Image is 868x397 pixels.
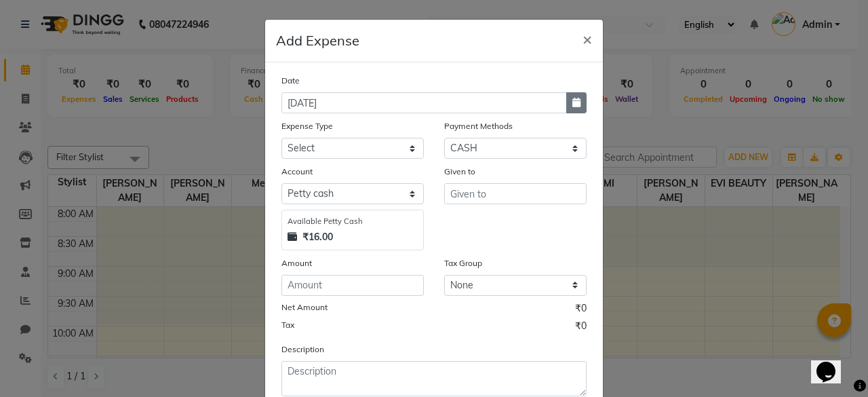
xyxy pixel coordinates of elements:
[444,166,475,178] label: Given to
[281,257,312,269] label: Amount
[444,183,587,204] input: Given to
[444,120,513,132] label: Payment Methods
[276,31,359,51] h5: Add Expense
[281,319,294,331] label: Tax
[281,75,300,87] label: Date
[281,120,333,132] label: Expense Type
[281,166,313,178] label: Account
[281,343,324,356] label: Description
[302,230,333,244] strong: ₹16.00
[575,319,587,337] span: ₹0
[572,20,603,58] button: Close
[575,301,587,319] span: ₹0
[281,275,424,296] input: Amount
[444,257,482,269] label: Tax Group
[811,343,854,383] iframe: chat widget
[288,216,418,227] div: Available Petty Cash
[583,29,592,49] span: ×
[281,301,328,314] label: Net Amount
